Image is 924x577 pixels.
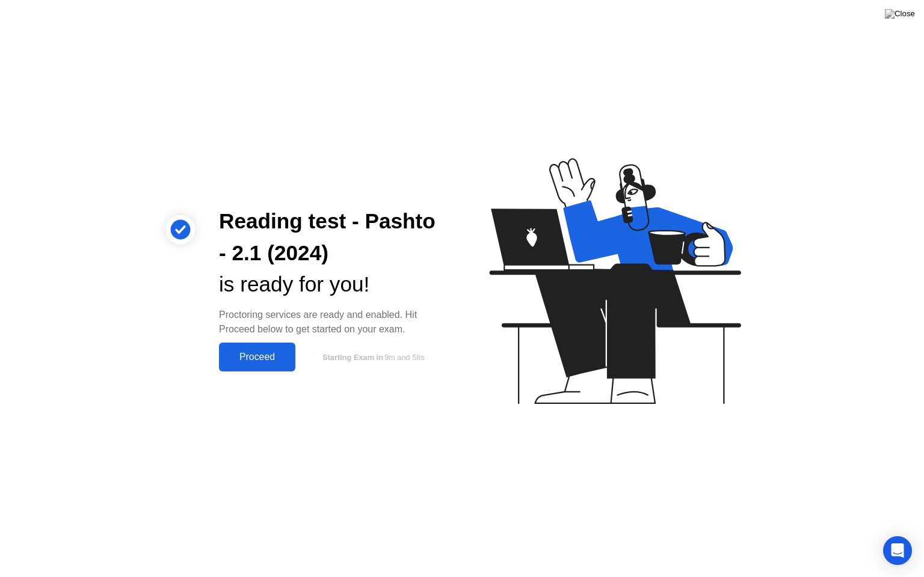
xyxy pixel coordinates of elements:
div: Proceed [223,352,292,362]
button: Proceed [219,343,295,371]
img: Close [885,9,915,19]
div: is ready for you! [219,269,443,301]
button: Starting Exam in9m and 58s [301,346,443,368]
span: 9m and 58s [384,353,425,362]
div: Open Intercom Messenger [883,536,912,565]
div: Proctoring services are ready and enabled. Hit Proceed below to get started on your exam. [219,308,443,337]
div: Reading test - Pashto - 2.1 (2024) [219,206,443,269]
